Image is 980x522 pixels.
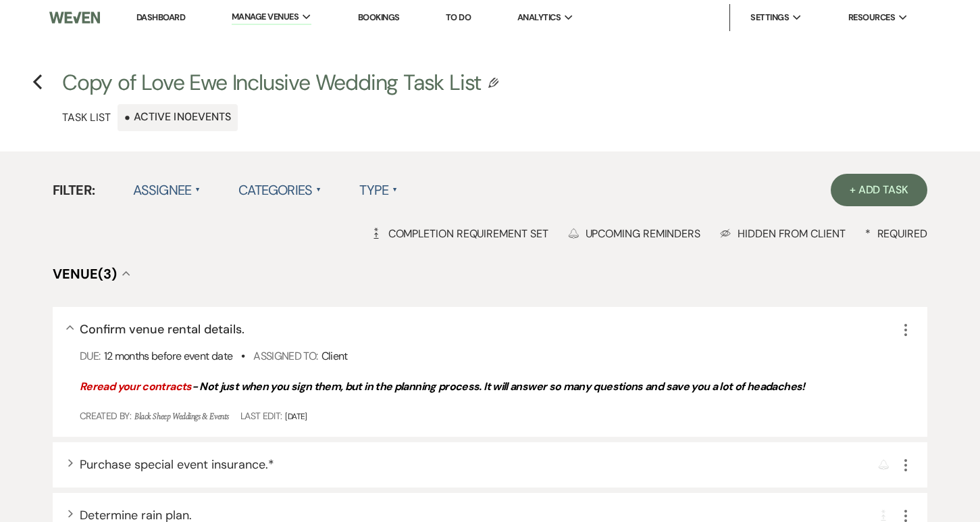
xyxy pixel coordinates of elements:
[80,349,100,363] span: Due:
[80,379,192,394] strong: Reread your contracts
[104,349,233,363] span: 12 months before event date
[241,349,244,363] b: •
[195,185,201,195] span: ▲
[446,11,471,23] a: To Do
[134,410,229,423] span: Black Sheep Weddings & Events
[80,509,192,521] button: Determine rain plan.
[285,411,307,422] span: [DATE]
[720,227,846,241] div: Hidden from Client
[133,178,201,202] label: Assignee
[517,11,561,24] span: Analytics
[238,178,321,202] label: Categories
[831,174,927,206] a: + Add Task
[568,227,701,241] div: Upcoming Reminders
[240,410,282,422] span: Last Edit:
[53,180,95,200] span: Filter:
[192,379,805,394] strong: - Not just when you sign them, but in the planning process. It will answer so many questions and ...
[80,458,274,471] button: Purchase special event insurance.*
[49,3,100,32] img: Weven Logo
[53,265,117,283] span: Venue (3)
[358,11,400,23] a: Bookings
[253,349,317,363] span: Assigned To:
[136,11,185,23] a: Dashboard
[124,108,130,128] b: •
[371,227,548,241] div: Completion Requirement Set
[80,323,244,335] button: Confirm venue rental details.
[53,267,130,281] button: Venue(3)
[359,178,398,202] label: Type
[232,10,299,24] span: Manage Venues
[316,185,321,195] span: ▲
[62,68,482,98] h3: Copy of Love Ewe Inclusive Wedding Task List
[321,349,348,363] span: Client
[80,410,131,422] span: Created By:
[392,185,398,195] span: ▲
[118,104,238,131] div: Active in 0 Events
[865,227,927,241] div: Required
[80,321,244,337] span: Confirm venue rental details.
[750,11,789,24] span: Settings
[848,11,895,24] span: Resources
[80,456,274,473] span: Purchase special event insurance. *
[62,110,111,125] h4: Task List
